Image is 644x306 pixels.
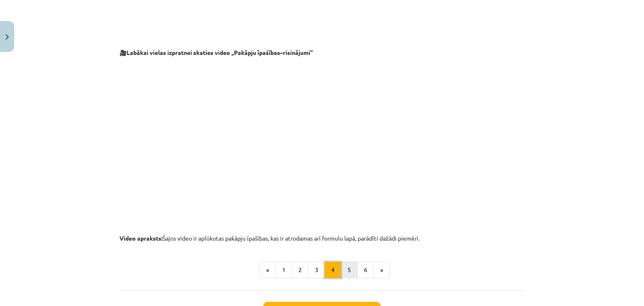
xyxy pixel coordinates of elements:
img: icon-close-lesson-0947bae3869378f0d4975bcd49f059093ad1ed9edebbc8119c70593378902aed.svg [5,34,9,40]
b: risinājumi” [283,49,313,56]
button: 5 [341,262,358,278]
button: 2 [292,262,309,278]
button: 6 [357,262,374,278]
button: 1 [275,262,292,278]
p: Šajos video ir aplūkotas pakāpju īpašības, kas ir atrodamas arī formulu lapā, parādīti dažādi pie... [119,234,525,243]
b: Video apraksts: [119,234,163,242]
b: Labākai vielas izpratnei skaties video „Pakāpju īpašības [127,49,280,56]
button: » [374,262,390,278]
nav: Page navigation example [119,262,525,278]
button: 4 [325,262,341,278]
p: 🎥 [119,48,525,57]
strong: – [280,49,283,56]
button: 3 [308,262,325,278]
button: « [260,262,276,278]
